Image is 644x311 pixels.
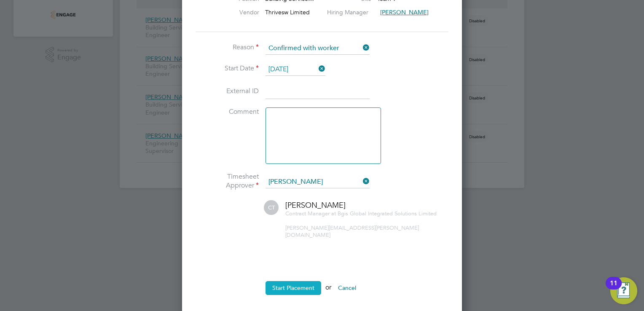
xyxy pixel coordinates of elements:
input: Select one [266,63,325,76]
label: Start Date [196,64,259,73]
span: [PERSON_NAME] [380,8,429,16]
span: Bgis Global Integrated Solutions Limited [338,210,437,217]
input: Select one [266,42,370,55]
button: Open Resource Center, 11 new notifications [610,277,637,304]
span: [PERSON_NAME][EMAIL_ADDRESS][PERSON_NAME][DOMAIN_NAME] [285,224,419,239]
span: CT [264,200,279,215]
label: External ID [196,87,259,96]
label: Timesheet Approver [196,172,259,190]
label: Reason [196,43,259,52]
span: Contract Manager at [285,210,336,217]
span: Thrivesw Limited [265,8,310,16]
label: Vendor [213,8,259,16]
label: Hiring Manager [327,8,374,16]
label: Comment [196,107,259,116]
button: Cancel [331,281,363,295]
div: 11 [610,283,617,294]
span: [PERSON_NAME] [285,200,346,210]
li: or [196,281,448,303]
input: Search for... [266,176,370,188]
button: Start Placement [266,281,321,295]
